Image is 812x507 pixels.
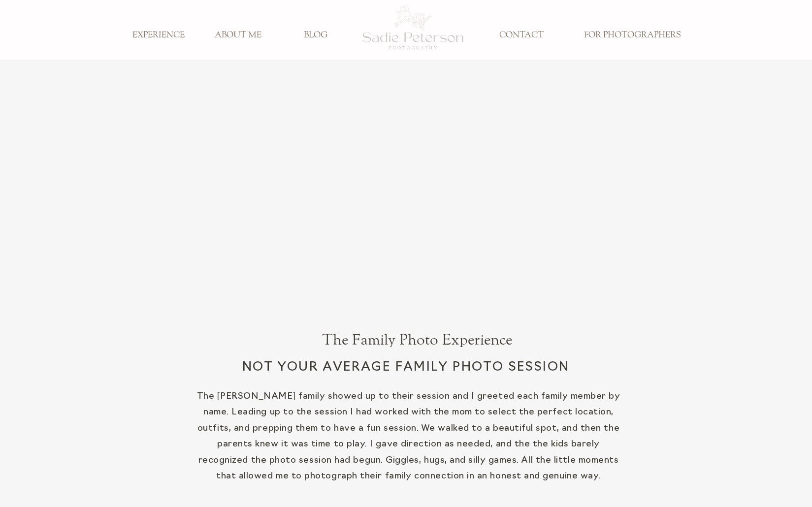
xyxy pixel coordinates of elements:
h1: The Family Photo Experience [249,331,586,351]
p: The [PERSON_NAME] family showed up to their session and I greeted each family member by name. Lea... [196,389,621,491]
a: FOR PHOTOGRAPHERS [577,30,688,41]
a: EXPERIENCE [126,30,191,41]
a: CONTACT [489,30,554,41]
a: BLOG [283,30,348,41]
h2: Not your average family photo session [138,358,675,386]
a: ABOUT ME [206,30,271,41]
